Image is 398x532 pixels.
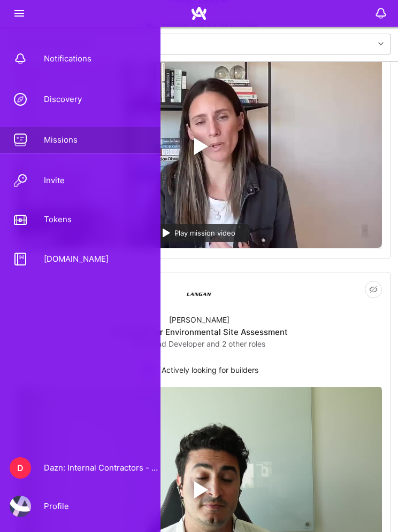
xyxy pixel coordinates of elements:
div: Discovery [31,95,82,104]
img: play [163,229,170,237]
span: Back-End Developer [133,339,204,348]
div: Dazn: Internal Contractors - Community Managers, Product Manager [31,463,158,473]
div: Notifications [31,54,91,64]
div: D [10,457,31,479]
img: tokens [14,215,27,225]
img: Home [192,6,206,21]
i: icon Chevron [378,42,384,47]
div: [DOMAIN_NAME] [31,254,109,264]
a: Company Logo[PERSON_NAME]AI-Copilot for Environmental Site AssessmentBack-End Developer and 2 oth... [16,281,382,379]
img: guide book [10,248,31,270]
i: icon Menu [13,7,26,20]
div: Play mission video [148,224,250,242]
img: teamwork [10,129,31,151]
div: [PERSON_NAME] [169,315,229,325]
span: and 2 other roles [206,339,265,348]
img: Invite [10,170,31,191]
span: Actively looking for builders [162,365,258,375]
div: Missions [31,135,78,145]
img: bell [10,48,31,69]
img: Company Logo [186,281,212,307]
div: Invite [31,176,65,185]
img: bell [370,3,392,24]
i: icon EyeClosed [369,285,378,294]
img: discovery [10,89,31,110]
img: User Avatar [10,496,31,517]
div: Profile [31,502,69,511]
div: Tokens [31,215,72,224]
div: AI-Copilot for Environmental Site Assessment [111,327,288,337]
